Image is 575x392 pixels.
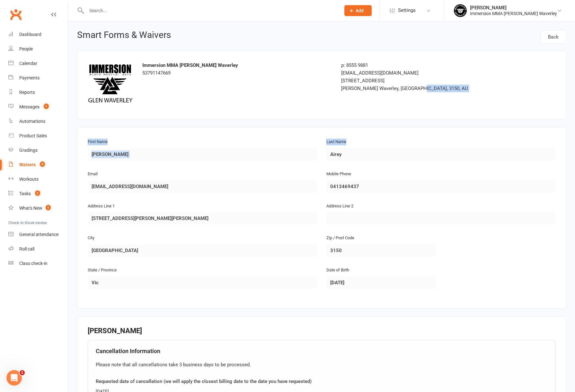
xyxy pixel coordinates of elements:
div: Reports [19,90,35,95]
span: 1 [44,104,49,109]
div: [PERSON_NAME] Waverley, [GEOGRAPHIC_DATA], 3150, AU [341,85,491,92]
a: General attendance kiosk mode [8,227,68,242]
a: Roll call [8,242,68,256]
a: Product Sales [8,129,68,143]
div: Workouts [19,177,39,182]
img: thumb_image1704201953.png [454,4,467,17]
div: Waivers [19,162,36,167]
span: Add [356,8,364,13]
a: Automations [8,114,68,129]
span: 3 [40,161,45,167]
label: Zip / Post Code [326,235,354,242]
label: Address Line 2 [326,203,353,210]
div: Product Sales [19,133,47,138]
div: People [19,46,33,51]
div: p: 8555 9881 [341,61,491,69]
a: Class kiosk mode [8,256,68,271]
span: Settings [398,3,416,18]
img: 962c02d8-15d5-43f2-895f-49b208368835.png [88,61,133,106]
a: Calendar [8,56,68,71]
label: Mobile Phone [326,171,351,178]
a: Clubworx [8,6,24,23]
a: Back [541,30,566,44]
a: Payments [8,71,68,85]
div: Messages [19,104,40,109]
div: Class check-in [19,261,48,266]
a: Tasks 1 [8,187,68,201]
div: Immersion MMA [PERSON_NAME] Waverley [470,11,557,16]
a: Reports [8,85,68,100]
div: Requested date of cancellation (we will apply the closest billing date to the date you have reque... [96,378,547,385]
a: People [8,42,68,56]
div: [EMAIL_ADDRESS][DOMAIN_NAME] [341,69,491,77]
div: Tasks [19,191,31,196]
label: State / Province [88,267,117,274]
span: 1 [46,205,51,210]
div: Gradings [19,148,38,153]
label: Email [88,171,98,178]
div: Calendar [19,61,37,66]
div: Roll call [19,246,34,251]
h3: [PERSON_NAME] [88,327,555,335]
div: Please note that all cancellations take 3 business days to be processed. [96,361,547,369]
h1: Smart Forms & Waivers [77,30,171,42]
span: 1 [20,370,25,375]
div: Payments [19,75,40,80]
a: Dashboard [8,27,68,42]
iframe: Intercom live chat [6,370,22,386]
label: City [88,235,94,242]
div: General attendance [19,232,58,237]
a: Workouts [8,172,68,187]
button: Add [344,5,372,16]
input: Search... [84,6,336,15]
strong: Immersion MMA [PERSON_NAME] Waverley [142,62,238,68]
a: What's New1 [8,201,68,215]
a: Gradings [8,143,68,158]
div: Dashboard [19,32,41,37]
label: Date of Birth [326,267,349,274]
label: Address Line 1 [88,203,115,210]
label: Last Name [326,139,346,145]
a: Waivers 3 [8,158,68,172]
h4: Cancellation Information [96,348,547,354]
a: Messages 1 [8,100,68,114]
div: What's New [19,205,42,211]
label: First Name [88,139,108,145]
div: 53791147669 [142,61,332,77]
div: [PERSON_NAME] [470,5,557,11]
span: 1 [35,190,40,196]
div: [STREET_ADDRESS] [341,77,491,85]
div: Automations [19,119,45,124]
